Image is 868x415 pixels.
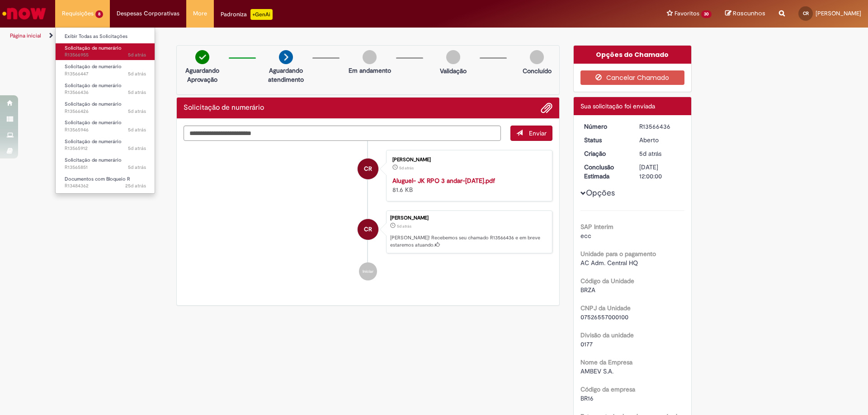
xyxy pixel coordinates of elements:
span: 5d atrás [128,164,146,171]
a: Aberto R13565946 : Solicitação de numerário [56,118,155,135]
b: CNPJ da Unidade [580,304,631,312]
span: 30 [701,10,712,18]
a: Aberto R13566447 : Solicitação de numerário [56,62,155,79]
ul: Requisições [55,27,155,194]
span: 5d atrás [399,165,414,171]
div: Carla Almeida Rocha [358,219,378,240]
span: 5d atrás [128,70,146,77]
b: Divisão da unidade [580,331,634,339]
span: R13566447 [65,70,146,78]
div: Aberto [639,135,681,145]
div: Carla Almeida Rocha [358,159,378,179]
span: [PERSON_NAME] [816,9,861,17]
b: Código da empresa [580,385,635,393]
span: 5d atrás [128,145,146,152]
time: 25/09/2025 10:59:41 [128,126,146,133]
span: 5d atrás [128,108,146,115]
span: 5d atrás [128,51,146,58]
dt: Status [577,135,633,145]
span: ecc [580,232,591,240]
button: Adicionar anexos [541,102,552,114]
span: Sua solicitação foi enviada [580,102,655,110]
a: Página inicial [10,32,41,39]
div: [PERSON_NAME] [392,157,543,163]
time: 25/09/2025 12:28:10 [639,149,661,158]
a: Aberto R13566436 : Solicitação de numerário [56,81,155,98]
span: CR [364,219,372,240]
time: 05/09/2025 11:24:33 [125,182,146,189]
p: Em andamento [349,66,391,75]
ul: Trilhas de página [7,28,572,44]
span: BR16 [580,394,594,402]
p: +GenAi [250,9,273,20]
a: Aberto R13565912 : Solicitação de numerário [56,137,155,154]
span: CR [803,10,809,16]
textarea: Digite sua mensagem aqui... [184,126,501,141]
b: Nome da Empresa [580,358,632,366]
img: arrow-next.png [279,50,293,64]
b: Unidade para o pagamento [580,250,656,258]
span: Enviar [529,129,547,137]
li: Carla Almeida Rocha [184,210,552,254]
img: img-circle-grey.png [446,50,460,64]
span: Solicitação de numerário [65,119,122,126]
img: img-circle-grey.png [530,50,544,64]
a: Aluguel- JK RPO 3 andar-[DATE].pdf [392,177,495,185]
span: More [193,9,207,18]
span: Documentos com Bloqueio R [65,176,130,182]
img: check-circle-green.png [195,50,209,64]
dt: Número [577,122,633,131]
span: 5d atrás [639,149,661,158]
span: CR [364,158,372,180]
div: [PERSON_NAME] [390,215,547,221]
div: Padroniza [221,9,273,20]
p: [PERSON_NAME]! Recebemos seu chamado R13566436 e em breve estaremos atuando. [390,234,547,248]
span: BRZA [580,286,595,294]
p: Aguardando Aprovação [180,66,224,84]
div: 25/09/2025 12:28:10 [639,149,681,158]
button: Cancelar Chamado [580,70,685,85]
span: AMBEV S.A. [580,367,613,375]
time: 25/09/2025 12:28:10 [397,224,411,229]
span: Solicitação de numerário [65,63,122,70]
button: Enviar [510,126,552,141]
span: Solicitação de numerário [65,101,122,107]
span: Favoritos [675,9,699,18]
span: R13566955 [65,51,146,59]
span: 0177 [580,340,593,348]
div: [DATE] 12:00:00 [639,163,681,181]
span: R13484362 [65,182,146,190]
span: Requisições [62,9,94,18]
time: 25/09/2025 12:27:52 [399,165,414,171]
div: R13566436 [639,122,681,131]
p: Aguardando atendimento [264,66,308,84]
a: Aberto R13484362 : Documentos com Bloqueio R [56,174,155,191]
div: 81.6 KB [392,176,543,194]
dt: Conclusão Estimada [577,163,633,181]
div: Opções do Chamado [574,46,692,64]
span: Solicitação de numerário [65,138,122,145]
time: 25/09/2025 12:28:11 [128,89,146,96]
span: 25d atrás [125,182,146,189]
dt: Criação [577,149,633,158]
span: 07526557000100 [580,313,628,321]
span: 5d atrás [128,126,146,133]
span: Solicitação de numerário [65,45,122,51]
span: 5d atrás [128,89,146,96]
a: Aberto R13566955 : Solicitação de numerário [56,43,155,60]
p: Concluído [523,66,552,75]
b: SAP Interim [580,223,613,231]
span: R13566426 [65,108,146,115]
span: AC Adm. Central HQ [580,259,638,267]
img: ServiceNow [1,5,47,23]
a: Aberto R13566426 : Solicitação de numerário [56,99,155,116]
time: 25/09/2025 12:24:49 [128,108,146,115]
a: Aberto R13565851 : Solicitação de numerário [56,155,155,172]
b: Código da Unidade [580,277,634,285]
a: Exibir Todas as Solicitações [56,32,155,42]
span: Solicitação de numerário [65,82,122,89]
span: R13565851 [65,164,146,171]
img: img-circle-grey.png [363,50,377,64]
span: R13565912 [65,145,146,152]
